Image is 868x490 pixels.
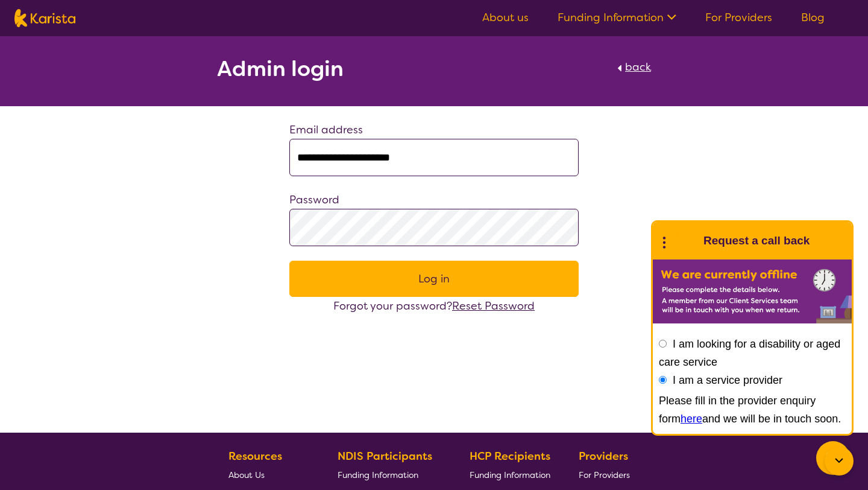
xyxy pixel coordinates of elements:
div: Forgot your password? [289,297,579,315]
img: Karista logo [14,9,75,27]
a: Blog [801,10,825,25]
a: About us [482,10,529,25]
span: About Us [228,469,265,480]
label: Password [289,192,339,207]
b: HCP Recipients [470,449,550,463]
span: For Providers [579,469,630,480]
span: back [625,60,651,74]
button: Channel Menu [816,441,850,475]
h2: Admin login [217,58,344,80]
a: For Providers [579,465,635,484]
a: Reset Password [452,299,535,313]
div: Please fill in the provider enquiry form and we will be in touch soon. [659,392,846,428]
a: here [681,413,702,425]
label: I am a service provider [673,374,782,386]
a: About Us [228,465,309,484]
a: Funding Information [338,465,441,484]
label: I am looking for a disability or aged care service [659,338,840,368]
button: Log in [289,261,579,297]
h1: Request a call back [703,232,810,250]
label: Email address [289,122,363,137]
span: Funding Information [470,469,550,480]
b: Providers [579,449,628,463]
a: For Providers [705,10,772,25]
a: Funding Information [470,465,550,484]
img: Karista [672,229,696,253]
a: back [614,58,651,84]
b: Resources [228,449,282,463]
span: Funding Information [338,469,418,480]
a: Funding Information [558,10,676,25]
img: Karista offline chat form to request call back [653,259,852,323]
b: NDIS Participants [338,449,432,463]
